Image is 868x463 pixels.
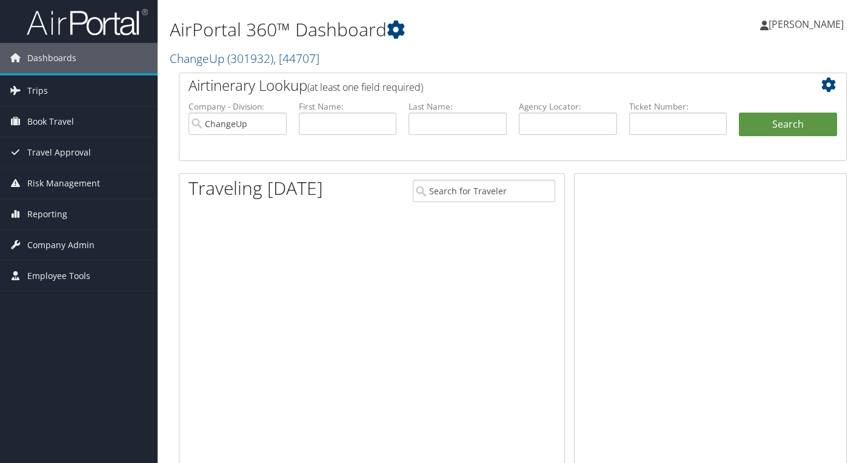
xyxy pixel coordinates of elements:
[227,50,273,67] span: ( 301932 )
[27,261,90,291] span: Employee Tools
[27,199,67,229] span: Reporting
[413,180,555,202] input: Search for Traveler
[273,50,319,67] span: , [ 44707 ]
[27,137,91,168] span: Travel Approval
[170,50,319,67] a: ChangeUp
[629,100,727,113] label: Ticket Number:
[760,6,856,42] a: [PERSON_NAME]
[27,168,100,199] span: Risk Management
[27,8,148,36] img: airportal-logo.png
[170,17,627,42] h1: AirPortal 360™ Dashboard
[307,80,423,94] span: (at least one field required)
[189,75,781,96] h2: Airtinerary Lookup
[409,100,507,113] label: Last Name:
[739,113,837,137] button: Search
[769,18,844,31] span: [PERSON_NAME]
[189,176,323,201] h1: Traveling [DATE]
[27,43,76,73] span: Dashboards
[519,100,617,113] label: Agency Locator:
[27,76,48,106] span: Trips
[299,100,397,113] label: First Name:
[27,107,74,137] span: Book Travel
[27,230,95,260] span: Company Admin
[189,100,287,113] label: Company - Division:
